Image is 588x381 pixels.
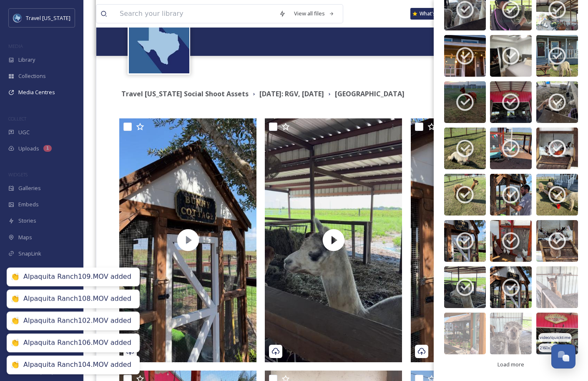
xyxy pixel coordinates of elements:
[490,313,532,354] img: ffcf9c41-70c6-4e34-aeec-015cd37184f0.jpg
[119,118,256,362] img: thumbnail
[490,128,532,169] img: ad907ba0-9be1-4b65-90f7-762efb9692ef.jpg
[11,338,19,347] div: 👏
[335,89,405,98] strong: [GEOGRAPHIC_DATA]
[444,35,486,77] img: e2da5cd6-b5fe-498f-b880-550646e32c01.jpg
[129,13,189,73] img: images%20%281%29.jpeg
[551,344,575,368] button: Open Chat
[18,233,32,241] span: Maps
[18,217,36,225] span: Stories
[444,220,486,262] img: 71cffbc0-6944-4f52-aa4c-9b55caf9e980.jpg
[11,317,19,326] div: 👏
[536,266,578,308] img: d68399c3-125d-452e-b0f9-cef086c387ba.jpg
[8,115,26,122] span: COLLECT
[265,118,402,362] img: thumbnail
[23,295,131,303] div: Alpaquita Ranch108.MOV added
[536,35,578,77] img: 5e5118d4-2e40-41e0-b855-50a59fdb279e.jpg
[8,171,28,178] span: WIDGETS
[11,295,19,303] div: 👏
[444,266,486,308] img: 3701892d-9e11-47e5-8d86-098f7912f3de.jpg
[444,81,486,123] img: d8fc56d1-14a4-4d9c-8051-ee9643733c32.jpg
[490,266,532,308] img: a923ef63-a709-4101-bc94-1eeaf81dabe1.jpg
[11,273,19,281] div: 👏
[444,313,486,354] img: e3d7f7c4-d567-400f-9740-f6b82b631e0b.jpg
[444,128,486,169] img: fefa5fc4-9f73-454a-aa9a-b9a3bae04ad1.jpg
[490,220,532,262] img: d4c3c3aa-fab9-458b-975b-d32c1a050b6e.jpg
[18,88,55,96] span: Media Centres
[490,174,532,216] img: 25cbcfe9-c571-40e6-b52e-7b81696182cd.jpg
[23,361,131,369] div: Alpaquita Ranch104.MOV added
[259,89,324,98] strong: [DATE]: RGV, [DATE]
[536,81,578,123] img: caa75131-da77-48b9-9ea4-08ae0e8ee017.jpg
[18,72,46,80] span: Collections
[23,317,131,326] div: Alpaquita Ranch102.MOV added
[536,220,578,262] img: 463971d6-60be-48bf-aed0-488791906c35.jpg
[18,250,41,258] span: SnapLink
[490,35,532,77] img: 1d235b2b-219a-464b-9459-ffa633a67649.jpg
[536,128,578,169] img: e48e5cf0-a5a6-4aee-885b-3fb0ff48e9f6.jpg
[410,8,452,20] a: What's New
[540,345,558,351] span: 2160 x 3840
[26,14,70,22] span: Travel [US_STATE]
[43,145,52,152] div: 1
[8,43,23,49] span: MEDIA
[536,313,578,354] img: 36a97f73-0bcf-4f3b-8d5d-ebc89ddcc7d0.jpg
[18,184,41,192] span: Galleries
[490,81,532,123] img: ded9d46b-4ac2-4fa4-afa1-84054fc0fa50.jpg
[23,338,131,347] div: Alpaquita Ranch106.MOV added
[18,145,39,153] span: Uploads
[13,14,22,22] img: images%20%281%29.jpeg
[18,128,30,136] span: UGC
[18,201,39,208] span: Embeds
[290,5,339,22] a: View all files
[540,335,570,341] span: video/quicktime
[116,5,275,23] input: Search your library
[11,361,19,369] div: 👏
[121,89,249,98] strong: Travel [US_STATE] Social Shoot Assets
[536,174,578,216] img: 03fa96f8-9d87-4521-9af0-fb4f08cefd01.jpg
[444,174,486,216] img: 5d4045b4-8c97-4521-87be-fa6ffe794a22.jpg
[498,361,524,368] span: Load more
[23,273,131,281] div: Alpaquita Ranch109.MOV added
[18,56,35,64] span: Library
[411,118,548,362] img: thumbnail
